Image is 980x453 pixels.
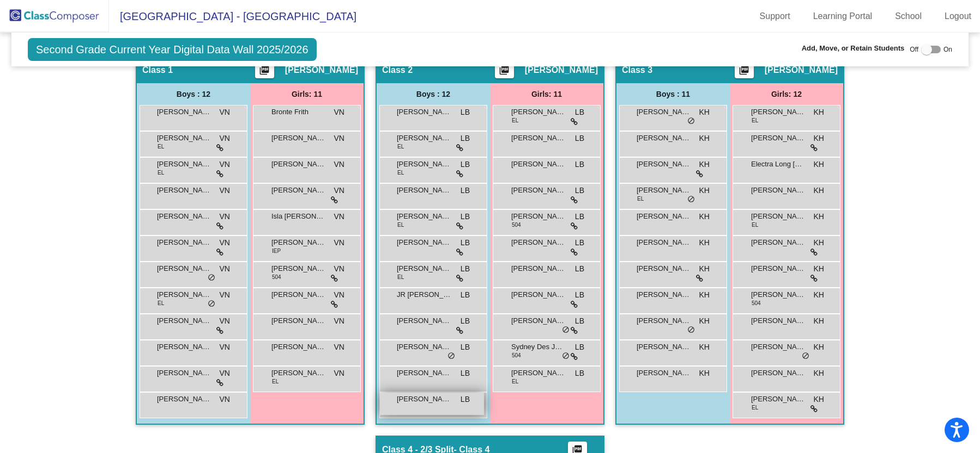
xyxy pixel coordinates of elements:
[943,45,952,54] span: On
[461,263,470,275] span: LB
[814,394,824,405] span: KH
[512,221,521,229] span: 504
[752,116,758,125] span: EL
[699,133,710,144] span: KH
[220,342,230,353] span: VN
[699,185,710,196] span: KH
[814,237,824,249] span: KH
[751,342,806,352] span: [PERSON_NAME]
[109,8,356,25] span: [GEOGRAPHIC_DATA] - [GEOGRAPHIC_DATA]
[461,342,470,353] span: LB
[377,83,490,105] div: Boys : 12
[575,263,584,275] span: LB
[575,211,584,222] span: LB
[271,133,326,144] span: [PERSON_NAME]
[511,237,566,248] span: [PERSON_NAME]
[699,315,710,327] span: KH
[511,342,566,352] span: Sydney Des Jarlais
[575,107,584,118] span: LB
[334,368,344,379] span: VN
[735,62,754,78] button: Print Students Details
[814,342,824,353] span: KH
[397,169,404,177] span: EL
[936,8,980,25] a: Logout
[637,289,691,300] span: [PERSON_NAME]
[397,221,404,229] span: EL
[272,273,281,281] span: 504
[525,65,598,76] span: [PERSON_NAME]
[751,263,806,274] span: [PERSON_NAME]
[575,237,584,249] span: LB
[271,315,326,326] span: [PERSON_NAME]
[334,211,344,222] span: VN
[397,159,451,170] span: [PERSON_NAME]
[271,289,326,300] span: [PERSON_NAME]
[616,83,730,105] div: Boys : 11
[271,368,326,378] span: [PERSON_NAME]
[334,133,344,144] span: VN
[271,185,326,196] span: [PERSON_NAME] [PERSON_NAME]
[814,289,824,301] span: KH
[220,394,230,405] span: VN
[575,342,584,353] span: LB
[699,237,710,249] span: KH
[382,65,413,76] span: Class 2
[637,263,691,274] span: [PERSON_NAME]
[637,133,691,144] span: [PERSON_NAME] [PERSON_NAME]
[814,315,824,327] span: KH
[220,211,230,222] span: VN
[637,342,691,352] span: [PERSON_NAME]
[397,237,451,248] span: [PERSON_NAME]
[575,368,584,379] span: LB
[511,185,566,196] span: [PERSON_NAME]
[157,185,211,196] span: [PERSON_NAME]
[637,237,691,248] span: [PERSON_NAME]
[511,289,566,300] span: [PERSON_NAME]
[157,211,211,222] span: [PERSON_NAME] [PERSON_NAME]
[511,368,566,378] span: [PERSON_NAME]
[687,117,695,126] span: do_not_disturb_alt
[220,263,230,275] span: VN
[511,263,566,274] span: [PERSON_NAME]
[687,195,695,204] span: do_not_disturb_alt
[751,133,806,144] span: [PERSON_NAME]
[208,274,215,282] span: do_not_disturb_alt
[765,65,838,76] span: [PERSON_NAME]
[461,159,470,170] span: LB
[158,142,164,151] span: EL
[752,404,758,412] span: EL
[397,133,451,144] span: [PERSON_NAME]
[158,169,164,177] span: EL
[220,185,230,196] span: VN
[802,352,809,361] span: do_not_disturb_alt
[157,368,211,378] span: [PERSON_NAME]
[814,263,824,275] span: KH
[271,159,326,170] span: [PERSON_NAME]
[137,83,250,105] div: Boys : 12
[334,315,344,327] span: VN
[637,159,691,170] span: [PERSON_NAME]
[397,289,451,300] span: JR [PERSON_NAME]
[814,107,824,118] span: KH
[495,62,514,78] button: Print Students Details
[220,133,230,144] span: VN
[397,394,451,405] span: [PERSON_NAME]
[397,185,451,196] span: [PERSON_NAME]
[397,342,451,352] span: [PERSON_NAME] [PERSON_NAME]
[562,326,570,334] span: do_not_disturb_alt
[752,299,761,307] span: 504
[910,45,918,54] span: Off
[498,65,511,80] mat-icon: picture_as_pdf
[157,394,211,405] span: [PERSON_NAME]
[157,263,211,274] span: [PERSON_NAME]
[575,185,584,196] span: LB
[637,368,691,378] span: [PERSON_NAME]
[490,83,603,105] div: Girls: 11
[271,107,326,117] span: Bronte Frith
[157,133,211,144] span: [PERSON_NAME]
[334,185,344,196] span: VN
[220,159,230,170] span: VN
[512,351,521,359] span: 504
[447,352,455,361] span: do_not_disturb_alt
[461,368,470,379] span: LB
